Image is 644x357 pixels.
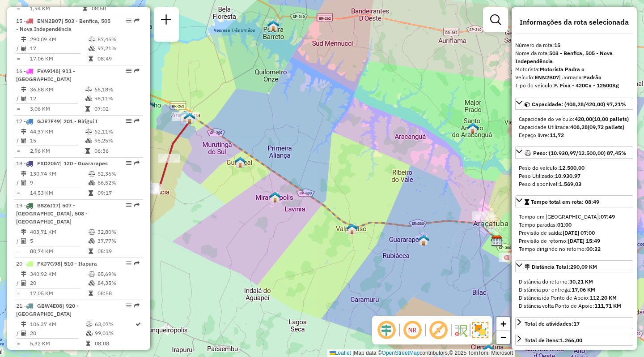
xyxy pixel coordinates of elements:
i: Distância Total [21,129,26,134]
em: Opções [126,160,131,166]
div: Total de itens: [525,336,582,344]
td: = [16,4,21,13]
span: | 201 - Birigui I [60,118,97,125]
span: + [500,318,506,329]
td: / [16,44,21,53]
a: Total de itens:1.266,00 [515,334,633,346]
strong: (09,72 pallets) [588,124,624,130]
i: Distância Total [21,271,26,277]
img: MIRANDÓPOLIS [269,191,281,203]
td: 14,53 KM [30,189,88,198]
td: 08:49 [97,54,140,63]
span: FVA9I48 [37,68,59,74]
td: = [16,339,21,348]
td: 17,05 KM [30,289,88,298]
i: Tempo total em rota [89,56,93,61]
td: 87,45% [97,35,140,44]
span: | 911 - [GEOGRAPHIC_DATA] [16,68,75,82]
span: 21 - [16,302,79,317]
td: = [16,189,21,198]
strong: 11,72 [550,132,564,138]
div: Atividade não roteirizada - LARISSA GATTI BARBOZ [511,253,534,262]
td: 17,06 KM [30,54,88,63]
a: Zoom in [496,317,510,331]
td: 106,37 KM [30,320,85,329]
i: % de utilização do peso [89,271,95,277]
td: / [16,279,21,288]
img: CDD Araçatuba [491,235,503,247]
em: Opções [126,261,131,266]
strong: 112,20 KM [590,294,617,301]
em: Rota exportada [134,261,140,266]
i: Total de Atividades [21,46,26,51]
i: Total de Atividades [21,138,26,143]
a: Zoom out [496,331,510,344]
div: Distância do retorno: [519,278,630,286]
em: Opções [126,118,131,124]
span: | 510 - Itapura [60,260,97,267]
i: % de utilização da cubagem [89,46,95,51]
span: FXD2057 [37,160,60,167]
i: Tempo total em rota [86,341,90,346]
td: 66,52% [97,178,140,187]
div: Capacidade: (408,28/420,00) 97,21% [515,112,633,143]
i: % de utilização do peso [85,87,92,92]
i: Total de Atividades [21,180,26,185]
a: Total de atividades:17 [515,317,633,329]
i: Distância Total [21,171,26,176]
strong: [DATE] 15:49 [568,237,600,244]
span: Total de atividades: [525,320,580,327]
strong: 17 [573,320,580,327]
td: 1,94 KM [30,4,82,13]
span: | Jornada: [559,74,602,81]
span: GJE7F49 [37,118,60,125]
img: ANDRADINA [179,110,191,122]
div: Número da rota: [515,41,633,49]
strong: 111,71 KM [594,302,621,309]
td: 44,37 KM [30,127,85,136]
div: Tipo do veículo: [515,82,633,90]
a: Tempo total em rota: 08:49 [515,195,633,207]
strong: ENN2B07 [535,74,559,81]
td: 63,07% [94,320,135,329]
td: = [16,104,21,113]
img: GUARARAPES [418,234,429,246]
i: Total de Atividades [21,331,26,336]
div: Previsão de retorno: [519,237,630,245]
td: 08:08 [94,339,135,348]
td: 06:36 [94,146,139,155]
i: % de utilização da cubagem [85,138,92,143]
td: 09:17 [97,189,140,198]
i: % de utilização da cubagem [89,180,95,185]
strong: 420,00 [575,116,592,122]
em: Rota exportada [134,68,140,73]
strong: 1.266,00 [560,337,582,344]
td: 37,77% [97,237,140,245]
i: Distância Total [21,322,26,327]
td: 08:58 [97,289,140,298]
div: Veículo: [515,73,633,82]
div: Motorista: [515,65,633,73]
span: 290,09 KM [570,263,597,270]
strong: 15 [554,42,560,48]
img: GUARAÇAÍ [234,156,246,168]
span: 20 - [16,260,97,267]
td: 95,25% [94,136,139,145]
div: Peso disponível: [519,180,630,188]
i: Tempo total em rota [89,291,93,296]
td: 32,80% [97,228,140,237]
i: Total de Atividades [21,96,26,101]
td: 12 [30,94,85,103]
strong: 1.569,03 [559,181,581,187]
td: / [16,237,21,245]
span: Tempo total em rota: 08:49 [531,198,599,205]
i: Tempo total em rota [89,190,93,196]
span: | 920 - [GEOGRAPHIC_DATA] [16,302,79,317]
td: 80,74 KM [30,247,88,256]
em: Rota exportada [134,118,140,124]
strong: 17,06 KM [572,286,595,293]
td: = [16,289,21,298]
strong: (10,00 pallets) [592,116,629,122]
td: / [16,329,21,338]
a: Capacidade: (408,28/420,00) 97,21% [515,98,633,110]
